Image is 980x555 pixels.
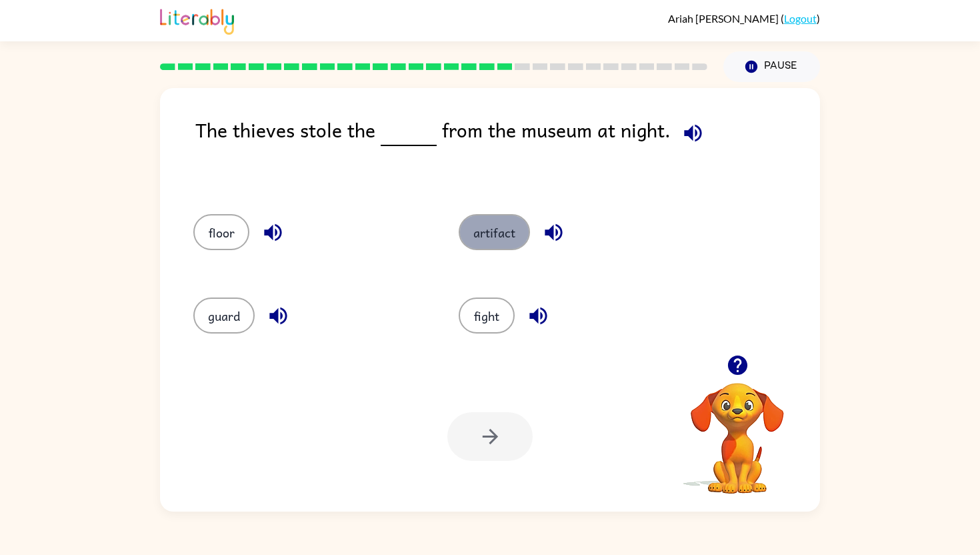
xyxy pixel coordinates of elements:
div: ( ) [668,12,820,25]
div: The thieves stole the from the museum at night. [195,115,820,187]
button: Pause [723,51,820,82]
button: floor [193,214,249,250]
button: artifact [459,214,530,250]
span: Ariah [PERSON_NAME] [668,12,781,25]
button: fight [459,298,515,334]
img: Literably [160,5,234,35]
button: guard [193,298,255,334]
video: Your browser must support playing .mp4 files to use Literably. Please try using another browser. [671,362,804,496]
a: Logout [784,12,817,25]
